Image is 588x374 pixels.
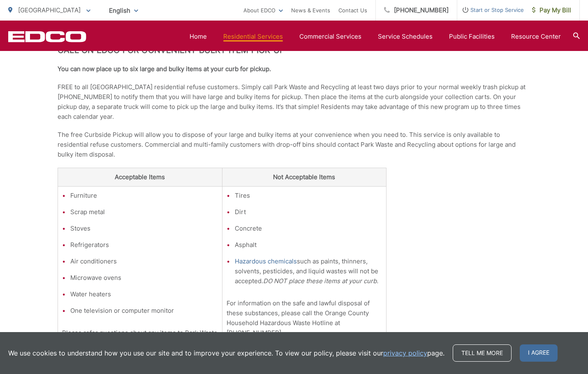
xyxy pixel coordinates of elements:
[103,3,144,18] span: English
[70,289,218,299] li: Water heaters
[235,256,382,286] li: such as paints, thinners, solvents, pesticides, and liquid wastes will not be accepted.
[291,5,330,15] a: News & Events
[70,306,218,316] li: One television or computer monitor
[511,32,561,42] a: Resource Center
[338,5,367,15] a: Contact Us
[70,273,218,283] li: Microwave ovens
[58,130,530,159] p: The free Curbside Pickup will allow you to dispose of your large and bulky items at your convenie...
[70,240,218,250] li: Refrigerators
[62,328,218,348] p: Please refer questions about any items to Park Waste and Recycling when you call to schedule your...
[18,6,81,14] span: [GEOGRAPHIC_DATA]
[263,277,378,285] em: DO NOT place these items at your curb.
[223,32,283,42] a: Residential Services
[273,173,335,181] strong: Not Acceptable Items
[449,32,495,42] a: Public Facilities
[70,256,218,266] li: Air conditioners
[115,173,165,181] strong: Acceptable Items
[227,298,382,338] p: For information on the safe and lawful disposal of these substances, please call the Orange Count...
[235,191,382,201] li: Tires
[58,65,271,73] strong: You can now place up to six large and bulky items at your curb for pickup.
[8,31,86,42] a: EDCD logo. Return to the homepage.
[532,5,571,15] span: Pay My Bill
[70,191,218,201] li: Furniture
[235,224,382,233] li: Concrete
[235,240,382,250] li: Asphalt
[243,5,283,15] a: About EDCO
[190,32,207,42] a: Home
[70,207,218,217] li: Scrap metal
[378,32,433,42] a: Service Schedules
[299,32,361,42] a: Commercial Services
[235,256,297,266] a: Hazardous chemicals
[8,348,444,358] p: We use cookies to understand how you use our site and to improve your experience. To view our pol...
[383,348,427,358] a: privacy policy
[70,224,218,233] li: Stoves
[235,207,382,217] li: Dirt
[58,82,530,122] p: FREE to all [GEOGRAPHIC_DATA] residential refuse customers. Simply call Park Waste and Recycling ...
